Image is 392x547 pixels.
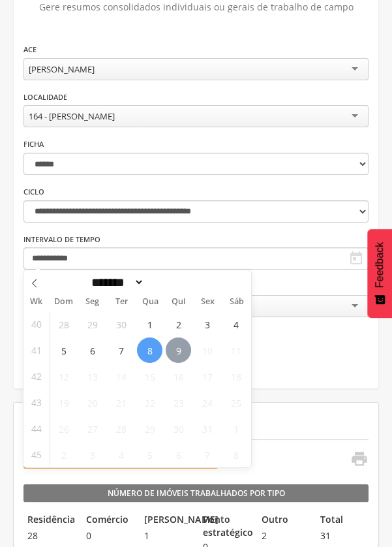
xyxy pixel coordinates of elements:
span: Outubro 14, 2025 [108,364,134,389]
span: Novembro 8, 2025 [223,442,249,467]
span: Novembro 5, 2025 [137,442,162,467]
span: Outubro 5, 2025 [51,337,76,363]
legend: Total [316,513,369,528]
a:  [342,450,368,471]
span: Outubro 13, 2025 [80,364,105,389]
span: Outubro 4, 2025 [223,311,249,337]
div: 164 - [PERSON_NAME] [29,110,115,122]
span: Dom [50,298,78,306]
span: Outubro 2, 2025 [166,311,191,337]
span: Ter [107,298,136,306]
span: 45 [31,442,42,467]
span: Outubro 1, 2025 [137,311,162,337]
span: Novembro 1, 2025 [223,416,249,441]
span: Outubro 17, 2025 [194,364,220,389]
label: Ficha [23,139,44,149]
label: Intervalo de Tempo [23,234,100,245]
label: Ciclo [23,187,44,197]
span: Seg [78,298,107,306]
span: Feedback [374,242,385,288]
span: Outubro 12, 2025 [51,364,76,389]
span: Outubro 11, 2025 [223,337,249,363]
span: Outubro 18, 2025 [223,364,249,389]
span: Qui [164,298,193,306]
span: Novembro 6, 2025 [166,442,191,467]
span: Setembro 28, 2025 [51,311,76,337]
span: 40 [31,311,42,337]
i:  [348,251,364,266]
div: [PERSON_NAME] [29,63,95,75]
span: Outubro 8, 2025 [137,337,162,363]
span: Setembro 29, 2025 [80,311,105,337]
span: 42 [31,364,42,389]
span: Outubro 26, 2025 [51,416,76,441]
span: Outubro 28, 2025 [108,416,134,441]
span: Novembro 7, 2025 [194,442,220,467]
span: 1 [140,529,192,542]
span: Outubro 19, 2025 [51,390,76,415]
span: Outubro 23, 2025 [166,390,191,415]
span: Wk [23,292,50,311]
span: Sex [193,298,222,306]
span: Outubro 21, 2025 [108,390,134,415]
legend: [PERSON_NAME] [140,513,192,528]
legend: Número de Imóveis Trabalhados por Tipo [23,484,369,503]
span: Outubro 27, 2025 [80,416,105,441]
span: Novembro 2, 2025 [51,442,76,467]
span: Novembro 4, 2025 [108,442,134,467]
span: Novembro 3, 2025 [80,442,105,467]
span: Outubro 6, 2025 [80,337,105,363]
span: Outubro 25, 2025 [223,390,249,415]
span: 44 [31,416,42,441]
span: Outubro 10, 2025 [194,337,220,363]
button: Feedback - Mostrar pesquisa [367,229,392,318]
span: 28 [23,529,76,542]
span: Outubro 31, 2025 [194,416,220,441]
span: 0 [82,529,134,542]
span: Outubro 3, 2025 [194,311,220,337]
span: Outubro 15, 2025 [137,364,162,389]
select: Month [87,275,145,289]
label: ACE [23,44,37,55]
span: 31 [316,529,369,542]
legend: Comércio [82,513,134,528]
i:  [350,450,368,468]
span: Outubro 22, 2025 [137,390,162,415]
span: 2 [258,529,310,542]
span: Outubro 24, 2025 [194,390,220,415]
span: Sáb [222,298,251,306]
span: Outubro 20, 2025 [80,390,105,415]
legend: Residência [23,513,76,528]
span: Qua [136,298,164,306]
span: Outubro 7, 2025 [108,337,134,363]
span: Setembro 30, 2025 [108,311,134,337]
span: Outubro 29, 2025 [137,416,162,441]
span: Outubro 9, 2025 [166,337,191,363]
input: Year [144,275,187,289]
span: Outubro 30, 2025 [166,416,191,441]
span: 43 [31,390,42,415]
span: Outubro 16, 2025 [166,364,191,389]
label: Localidade [23,92,67,102]
legend: Outro [258,513,310,528]
legend: Ponto estratégico [199,513,251,539]
span: 41 [31,337,42,363]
